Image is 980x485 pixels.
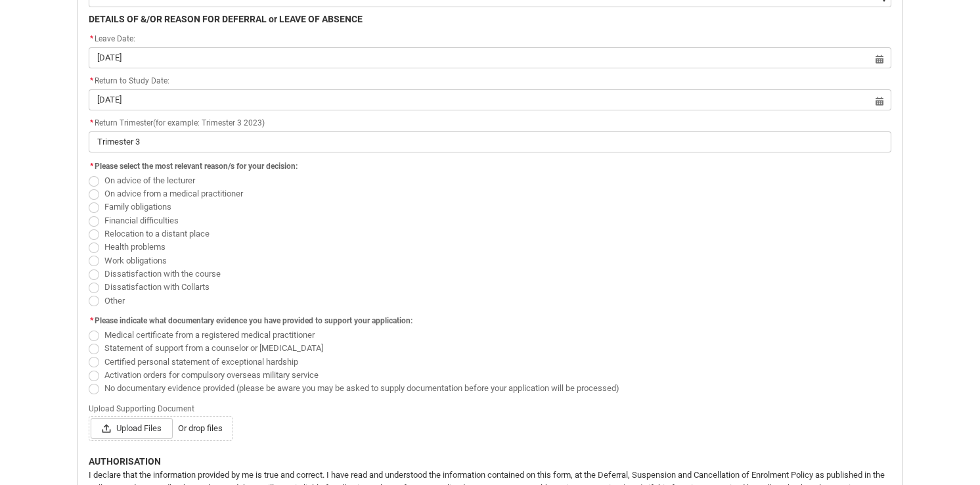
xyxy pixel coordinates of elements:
span: On advice from a medical practitioner [104,189,243,198]
b: AUTHORISATION [89,456,161,467]
span: Activation orders for compulsory overseas military service [104,370,319,380]
span: Other [104,296,125,306]
span: Dissatisfaction with the course [104,269,221,279]
span: Please indicate what documentary evidence you have provided to support your application: [95,316,412,325]
span: Family obligations [104,202,171,212]
abbr: required [90,316,93,325]
abbr: required [90,162,93,171]
span: Leave Date: [89,34,135,43]
b: DETAILS OF &/OR REASON FOR DEFERRAL or LEAVE OF ABSENCE [89,14,363,24]
span: On advice of the lecturer [104,175,195,185]
span: Financial difficulties [104,216,179,225]
span: Upload Files [91,418,173,439]
span: Dissatisfaction with Collarts [104,282,210,292]
span: Relocation to a distant place [104,229,210,239]
span: Medical certificate from a registered medical practitioner [104,330,315,340]
span: Or drop files [178,422,223,435]
abbr: required [90,118,93,127]
span: Please select the most relevant reason/s for your decision: [95,162,298,171]
span: Return Trimester(for example: Trimester 3 2023) [89,118,265,127]
span: Health problems [104,242,166,252]
span: Statement of support from a counselor or [MEDICAL_DATA] [104,343,323,353]
span: Work obligations [104,256,167,266]
span: Certified personal statement of exceptional hardship [104,357,298,367]
span: Upload Supporting Document [89,400,200,415]
abbr: required [90,76,93,85]
span: No documentary evidence provided (please be aware you may be asked to supply documentation before... [104,383,619,393]
abbr: required [90,34,93,43]
span: Return to Study Date: [89,76,169,85]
